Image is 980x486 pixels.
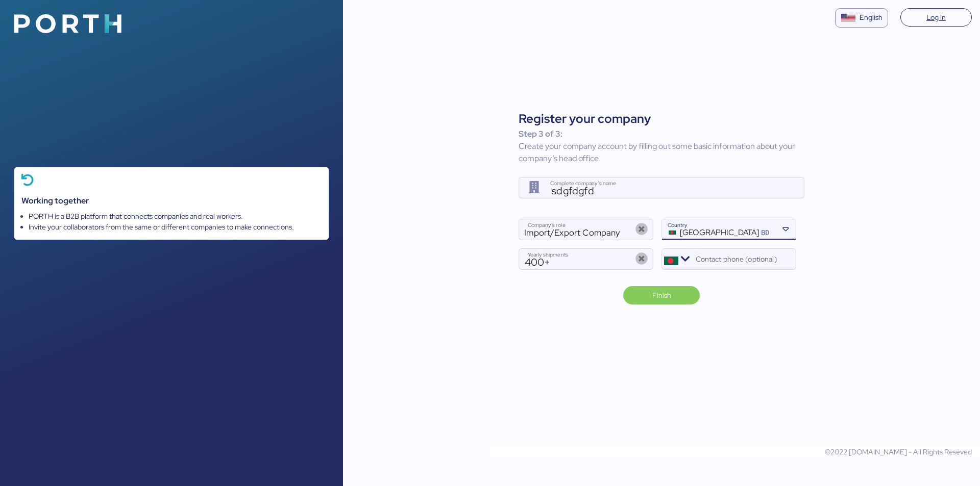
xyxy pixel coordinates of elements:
[29,211,322,222] div: PORTH is a B2B platform that connects companies and real workers.
[21,195,322,207] div: Working together
[926,11,946,23] span: Log in
[29,222,322,233] div: Invite your collaborators from the same or different companies to make connections.
[652,289,671,301] span: Finish
[522,219,631,240] input: Company’s role
[623,286,700,304] button: Finish
[490,447,972,457] p: ©2022 [DOMAIN_NAME] - All Rights Reseved
[519,140,804,165] span: Create your company account by filling out some basic information about your company’s head office.
[522,249,631,269] input: Yearly shipments
[680,228,759,237] div: [GEOGRAPHIC_DATA]
[860,12,883,23] div: English
[759,228,769,237] div: BD
[545,177,804,198] input: Complete company’s name
[900,8,972,27] a: Log in
[698,249,796,269] input: Contact phone (optional)
[519,110,804,128] div: Register your company
[519,129,562,139] span: Step 3 of 3:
